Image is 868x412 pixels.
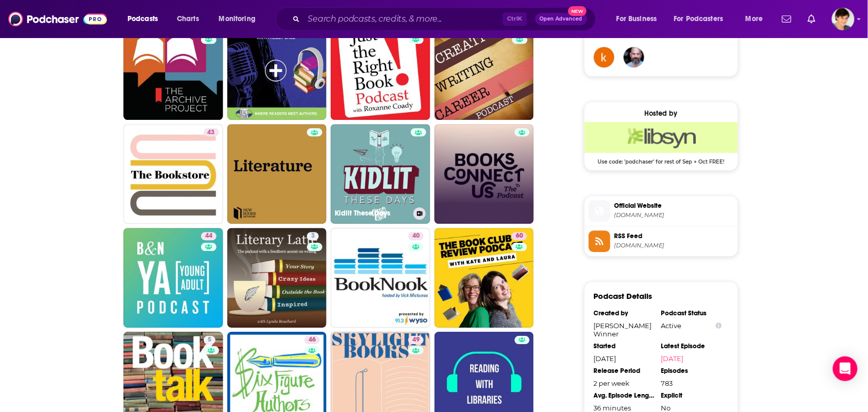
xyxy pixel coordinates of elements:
div: Avg. Episode Length [594,391,655,400]
button: Show profile menu [832,8,855,30]
a: 3 [307,232,319,240]
h3: Podcast Details [594,291,653,301]
img: Kay19 [594,47,614,67]
a: Official Website[DOMAIN_NAME] [589,200,734,222]
a: 46 [304,336,320,344]
img: Libsyn Deal: Use code: 'podchaser' for rest of Sep + Oct FREE! [585,122,738,153]
a: Show notifications dropdown [778,10,795,28]
div: Started [594,342,655,350]
button: Show Info [716,322,722,330]
a: RSS Feed[DOMAIN_NAME] [589,230,734,252]
button: open menu [738,11,776,27]
span: For Podcasters [674,12,724,26]
a: Show notifications dropdown [804,10,820,28]
span: New [568,6,587,16]
button: open menu [609,11,670,27]
a: 44 [201,232,216,240]
span: Logged in as bethwouldknow [832,8,855,30]
div: 2 per week [594,379,655,387]
div: Latest Episode [661,342,722,350]
button: open menu [667,11,738,27]
span: 60 [516,231,523,241]
div: 783 [661,379,722,387]
a: 60 [435,228,534,328]
span: RSS Feed [614,231,734,241]
h3: Kidlit These Days [335,209,409,218]
span: 49 [412,335,420,345]
a: 43 [123,124,223,224]
button: open menu [120,11,171,27]
a: Kidlit These Days [331,124,430,224]
a: 40 [331,228,430,328]
span: Ctrl K [503,12,527,26]
a: 38 [331,21,430,120]
a: 50 [123,21,223,120]
span: 46 [309,335,316,345]
a: 49 [408,336,424,344]
div: Release Period [594,367,655,375]
div: Podcast Status [661,309,722,317]
span: 43 [208,128,215,138]
span: matthewcwinner.com [614,211,734,219]
span: Podcasts [128,12,158,26]
div: Hosted by [585,109,738,118]
img: User Profile [832,8,855,30]
a: [DATE] [661,354,722,363]
button: open menu [212,11,269,27]
div: Search podcasts, credits, & more... [285,7,606,31]
span: 44 [205,231,212,241]
input: Search podcasts, credits, & more... [304,11,503,27]
button: Open AdvancedNew [535,13,587,25]
div: Open Intercom Messenger [833,356,858,381]
a: 40 [408,232,424,240]
span: 40 [412,231,420,241]
div: Explicit [661,391,722,400]
span: Use code: 'podchaser' for rest of Sep + Oct FREE! [585,153,738,165]
div: [PERSON_NAME] Winner [594,321,655,338]
a: 51 [435,21,534,120]
span: Official Website [614,201,734,210]
a: 5 [204,336,215,344]
span: Charts [177,12,199,26]
span: More [746,12,763,26]
a: Charts [170,11,205,27]
span: 3 [311,231,315,241]
div: Active [661,321,722,330]
div: Created by [594,309,655,317]
a: 44 [123,228,223,328]
span: 5 [208,335,211,345]
div: [DATE] [594,354,655,363]
img: Podchaser - Follow, Share and Rate Podcasts [8,9,107,29]
span: For Business [617,12,657,26]
a: Libsyn Deal: Use code: 'podchaser' for rest of Sep + Oct FREE! [585,122,738,164]
a: 43 [204,128,219,136]
div: 36 minutes [594,404,655,412]
span: feeds.libsyn.com [614,242,734,249]
span: Open Advanced [540,16,583,22]
span: Monitoring [219,12,256,26]
a: 3 [227,228,327,328]
a: 60 [512,232,527,240]
div: Episodes [661,367,722,375]
img: alexrapport [624,47,644,67]
div: No [661,404,722,412]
